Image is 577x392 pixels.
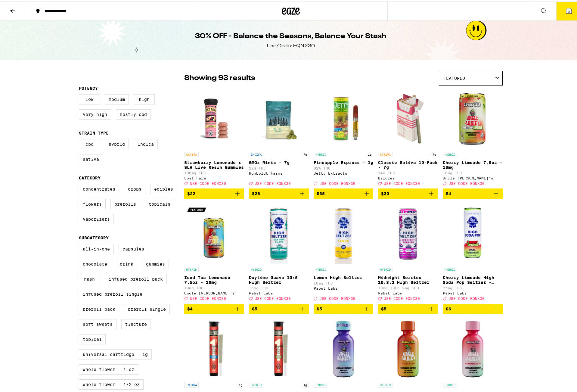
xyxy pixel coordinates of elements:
p: HYBRID [314,381,328,386]
div: Lost Farm [184,175,244,179]
button: Add to bag [314,187,374,197]
legend: Strain Type [79,129,109,134]
p: INDICA [249,150,263,156]
img: Uncle Arnie's - Cherry Limeade 7.5oz - 10mg [443,87,503,147]
span: USE CODE EQNX30 [255,295,291,299]
p: Cherry Limeade High Soda Pop Seltzer - 25mg [443,274,503,283]
img: Jetty Extracts - Pineapple Express - 1g [314,87,374,147]
p: 10mg THC [314,280,374,284]
img: Pabst Labs - Midnight Berries 10:3:2 High Seltzer [378,202,438,262]
label: Vaporizers [79,213,114,223]
span: $5 [317,305,322,310]
p: SATIVA [378,150,392,156]
img: Fleetwood - Alien OG x Garlic Cookies - 1g [184,317,244,378]
label: Whole Flower - 1 oz [79,363,138,373]
p: Strawberry Lemonade x SLH Live Resin Gummies [184,159,244,168]
label: Infused Preroll Single [79,288,146,298]
p: 22% THC [249,165,309,169]
p: 1g [302,381,309,386]
label: Hybrid [105,138,129,148]
label: Hash [79,272,100,283]
label: Gummies [142,257,169,268]
label: High [134,93,155,103]
a: Open page for Iced Tea Lemonade 7.5oz - 10mg from Uncle Arnie's [184,202,244,302]
span: USE CODE EQNX30 [384,180,420,184]
label: Topical [79,333,106,343]
button: Add to bag [249,187,309,197]
p: 10mg THC [184,285,244,288]
p: HYBRID [184,265,199,271]
a: Open page for Classic Sativa 10-Pack - 7g from Birdies [378,87,438,187]
label: Edibles [150,182,177,193]
p: 7g [431,150,438,156]
p: Showing 93 results [184,72,255,82]
h1: 30% OFF - Balance the Seasons, Balance Your Stash [195,30,386,40]
a: Open page for GMOz Minis - 7g from Humboldt Farms [249,87,309,187]
legend: Potency [79,84,98,89]
a: Open page for Cherry Limeade High Soda Pop Seltzer - 25mg from Pabst Labs [443,202,503,302]
p: Lemon High Seltzer [314,274,374,278]
div: Humboldt Farms [249,170,309,174]
label: Concentrates [79,182,119,193]
span: $4 [187,305,193,310]
label: Capsules [119,242,148,253]
legend: Subcategory [79,234,109,239]
p: Classic Sativa 10-Pack - 7g [378,159,438,168]
div: Pabst Labs [314,285,374,289]
button: Add to bag [378,302,438,313]
p: GMOz Minis - 7g [249,159,309,163]
label: Low [79,93,100,103]
p: 27mg THC [443,285,503,288]
p: HYBRID [443,381,457,386]
p: INDICA [184,381,199,386]
button: Add to bag [184,302,244,313]
div: Jetty Extracts [314,170,374,174]
img: Humboldt Farms - GMOz Minis - 7g [249,87,309,147]
p: Daytime Guava 10:5 High Seltzer [249,274,309,283]
span: $35 [317,190,325,194]
label: CBD [79,138,100,148]
p: Cherry Limeade 7.5oz - 10mg [443,159,503,168]
p: HYBRID [378,265,392,271]
img: Birdies - Classic Sativa 10-Pack - 7g [378,87,438,147]
p: HYBRID [314,150,328,156]
p: HYBRID [249,265,263,271]
p: 82% THC [314,165,374,169]
span: $22 [187,190,195,194]
img: Pabst Labs - Daytime Guava 10:5 High Seltzer [249,202,309,262]
span: USE CODE EQNX30 [448,180,485,184]
div: Uncle [PERSON_NAME]'s [184,290,244,294]
p: 7g [302,150,309,156]
button: Add to bag [249,302,309,313]
label: Drink [116,257,137,268]
img: Pabst Labs - Cherry Limeade High Soda Pop Seltzer - 25mg [443,202,503,262]
p: 10mg THC: 2mg CBD [378,285,438,288]
label: Preroll Pack [79,303,119,313]
a: Open page for Pineapple Express - 1g from Jetty Extracts [314,87,374,187]
label: Drops [124,182,145,193]
label: Flowers [79,198,106,208]
span: $28 [252,190,260,194]
div: Pabst Labs [249,290,309,294]
label: Indica [134,138,158,148]
span: USE CODE EQNX30 [384,295,420,299]
label: Medium [105,93,129,103]
label: Infused Preroll Pack [105,272,167,283]
p: HYBRID [249,381,263,386]
span: USE CODE EQNX30 [319,180,355,184]
img: Pabst Labs - Lemon High Seltzer [314,202,374,262]
p: Midnight Berries 10:3:2 High Seltzer [378,274,438,283]
span: USE CODE EQNX30 [448,295,485,299]
img: Uncle Arnie's - Iced Tea Lemonade 7.5oz - 10mg [184,202,244,262]
img: Fleetwood - Pineapple Breeze x Birthday Cake - 1g [249,317,309,378]
span: $6 [446,305,451,310]
span: Hi. Need any help? [4,4,43,9]
a: Open page for Daytime Guava 10:5 High Seltzer from Pabst Labs [249,202,309,302]
button: Add to bag [378,187,438,197]
div: Use Code: EQNX30 [267,41,315,48]
button: Add to bag [184,187,244,197]
span: $5 [252,305,257,310]
label: Very High [79,108,111,118]
label: Chocolate [79,257,111,268]
div: Uncle [PERSON_NAME]'s [443,175,503,179]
